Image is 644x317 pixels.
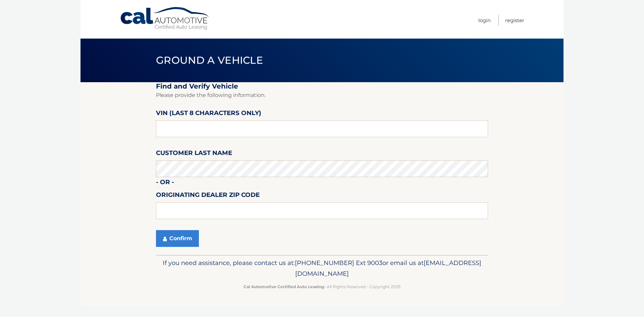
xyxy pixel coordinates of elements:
span: [PHONE_NUMBER] Ext 9003 [295,259,382,267]
strong: Cal Automotive Certified Auto Leasing [244,284,324,289]
span: Ground a Vehicle [156,54,263,66]
label: - or - [156,177,174,190]
p: - All Rights Reserved - Copyright 2025 [160,283,484,290]
a: Login [478,15,491,26]
label: VIN (last 8 characters only) [156,108,261,120]
h2: Find and Verify Vehicle [156,82,488,91]
a: Cal Automotive [120,7,210,31]
label: Originating Dealer Zip Code [156,190,260,202]
p: If you need assistance, please contact us at: or email us at [160,258,484,279]
a: Register [505,15,524,26]
button: Confirm [156,230,199,247]
label: Customer Last Name [156,148,232,160]
p: Please provide the following information. [156,91,488,100]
